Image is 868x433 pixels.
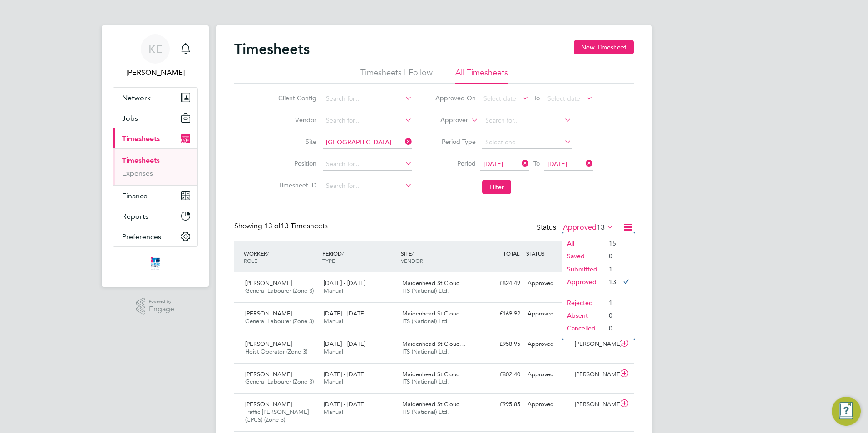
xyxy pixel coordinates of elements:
[324,348,343,355] span: Manual
[324,378,343,385] span: Manual
[477,276,524,291] div: £824.49
[276,138,316,146] label: Site
[562,296,604,309] li: Rejected
[149,256,162,271] img: itsconstruction-logo-retina.png
[524,337,571,352] div: Approved
[323,158,412,171] input: Search for...
[604,263,616,276] li: 1
[435,138,476,146] label: Period Type
[323,114,412,127] input: Search for...
[245,400,292,408] span: [PERSON_NAME]
[245,348,307,355] span: Hoist Operator (Zone 3)
[148,43,163,55] span: KE
[571,367,618,382] div: [PERSON_NAME]
[324,310,365,317] span: [DATE] - [DATE]
[245,340,292,348] span: [PERSON_NAME]
[483,160,503,168] span: [DATE]
[435,94,476,102] label: Approved On
[401,257,423,264] span: VENDOR
[562,322,604,335] li: Cancelled
[562,250,604,262] li: Saved
[562,276,604,288] li: Approved
[136,298,175,315] a: Powered byEngage
[122,192,148,200] span: Finance
[435,159,476,167] label: Period
[477,397,524,412] div: £995.85
[477,367,524,382] div: £802.40
[571,337,618,352] div: [PERSON_NAME]
[402,400,466,408] span: Maidenhead St Cloud…
[276,94,316,102] label: Client Config
[113,108,197,128] button: Jobs
[455,67,508,84] li: All Timesheets
[323,136,412,149] input: Search for...
[477,306,524,321] div: £169.92
[122,134,160,143] span: Timesheets
[524,397,571,412] div: Approved
[113,34,198,78] a: KE[PERSON_NAME]
[234,221,330,231] div: Showing
[604,309,616,322] li: 0
[537,221,616,234] div: Status
[547,160,567,168] span: [DATE]
[342,250,344,257] span: /
[562,237,604,250] li: All
[402,317,449,325] span: ITS (National) Ltd.
[503,250,519,257] span: TOTAL
[604,276,616,288] li: 13
[122,212,148,221] span: Reports
[245,279,292,287] span: [PERSON_NAME]
[122,232,161,241] span: Preferences
[482,114,572,127] input: Search for...
[482,136,572,149] input: Select one
[531,157,542,169] span: To
[402,408,449,416] span: ITS (National) Ltd.
[402,279,466,287] span: Maidenhead St Cloud…
[245,310,292,317] span: [PERSON_NAME]
[402,348,449,355] span: ITS (National) Ltd.
[597,223,605,232] span: 13
[574,40,634,54] button: New Timesheet
[562,263,604,276] li: Submitted
[412,250,414,257] span: /
[244,257,257,264] span: ROLE
[402,378,449,385] span: ITS (National) Ltd.
[524,367,571,382] div: Approved
[320,245,399,269] div: PERIOD
[402,287,449,295] span: ITS (National) Ltd.
[245,370,292,378] span: [PERSON_NAME]
[324,287,343,295] span: Manual
[483,94,516,103] span: Select date
[122,169,153,177] a: Expenses
[324,340,365,348] span: [DATE] - [DATE]
[245,287,314,295] span: General Labourer (Zone 3)
[402,310,466,317] span: Maidenhead St Cloud…
[122,156,160,165] a: Timesheets
[264,221,281,231] span: 13 of
[113,67,198,78] span: Kelly Elkins
[832,397,861,426] button: Engage Resource Center
[324,400,365,408] span: [DATE] - [DATE]
[276,116,316,124] label: Vendor
[427,116,468,125] label: Approver
[113,148,197,185] div: Timesheets
[323,93,412,105] input: Search for...
[524,306,571,321] div: Approved
[113,256,198,271] a: Go to home page
[113,206,197,226] button: Reports
[245,317,314,325] span: General Labourer (Zone 3)
[402,340,466,348] span: Maidenhead St Cloud…
[604,250,616,262] li: 0
[245,378,314,385] span: General Labourer (Zone 3)
[324,408,343,416] span: Manual
[242,245,320,269] div: WORKER
[234,40,310,58] h2: Timesheets
[122,114,138,123] span: Jobs
[113,88,197,108] button: Network
[324,317,343,325] span: Manual
[324,370,365,378] span: [DATE] - [DATE]
[122,93,151,102] span: Network
[149,298,174,305] span: Powered by
[264,221,328,231] span: 13 Timesheets
[113,226,197,246] button: Preferences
